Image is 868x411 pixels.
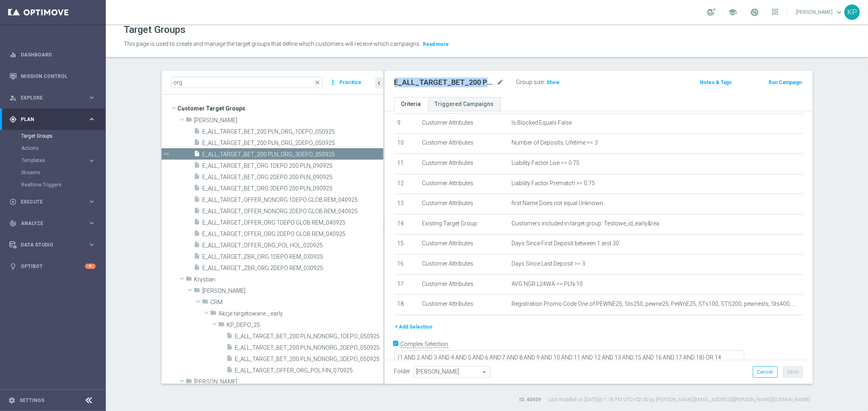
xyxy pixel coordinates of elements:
[9,263,96,270] button: lightbulb Optibot 4
[9,44,96,65] div: Dashboard
[338,77,363,88] button: Prioritize
[419,275,509,295] td: Customer Attributes
[21,130,105,142] div: Target Groups
[753,366,778,378] button: Cancel
[376,79,383,87] i: chevron_left
[21,44,96,65] a: Dashboard
[512,200,603,207] span: first Name Does not equal Unknown
[171,77,323,88] input: Quick find group or folder
[520,396,541,403] label: ID: 40939
[21,95,88,100] span: Explore
[394,194,419,214] td: 13
[203,174,383,181] span: E_ALL_TARGET_BET_ORG 2DEPO 200 PLN_090925
[544,79,545,86] label: :
[194,230,201,239] i: insert_drive_file
[22,158,88,163] div: Templates
[227,332,233,342] i: insert_drive_file
[419,174,509,194] td: Customer Attributes
[835,8,844,17] span: keyboard_arrow_down
[9,51,17,58] i: equalizer
[9,199,96,205] button: play_circle_outline Execute keyboard_arrow_right
[186,116,192,125] i: folder
[219,310,383,317] span: Akcje targetowane _ early
[512,119,572,126] span: Is Blocked Equals False
[419,154,509,174] td: Customer Attributes
[21,182,85,188] a: Realtime Triggers
[9,73,96,80] button: Mission Control
[9,220,88,227] div: Analyze
[549,396,811,403] label: Last modified on [DATE] at 1:18 PM UTC+02:00 by [PERSON_NAME][EMAIL_ADDRESS][PERSON_NAME][DOMAIN_...
[203,242,383,249] span: E_ALL_TARGET_OFFER_ORG_POL HOL_020925
[314,79,321,86] span: close
[9,242,96,248] button: Data Studio keyboard_arrow_right
[85,264,96,269] div: 4
[235,344,383,351] span: E_ALL_TARGET_BET_200 PLN_NONORG_2DEPO_050925
[512,301,800,307] span: Registration Promo Code One of PEWNE25, Sts250, pewne25, PeWnE25, STs100, STS200, pewnests, Sts40...
[9,241,88,249] div: Data Studio
[210,309,217,319] i: folder
[124,24,186,36] h1: Target Groups
[9,116,17,123] i: gps_fixed
[768,78,802,87] button: Run Campaign
[235,333,383,340] span: E_ALL_TARGET_BET_200 PLN_NONORG_1DEPO_050925
[419,234,509,255] td: Customer Attributes
[394,154,419,174] td: 11
[728,8,737,17] span: school
[394,275,419,295] td: 17
[547,80,560,85] span: Show
[21,199,88,204] span: Execute
[512,160,580,167] span: Liability Factor Live >= 0.75
[203,162,383,169] span: E_ALL_TARGET_BET_ORG 1DEPO 200 PLN_090925
[194,139,201,148] i: insert_drive_file
[194,218,201,228] i: insert_drive_file
[21,157,96,164] button: Templates keyboard_arrow_right
[194,253,201,262] i: insert_drive_file
[9,94,88,102] div: Explore
[178,103,383,114] span: Customer Target Groups
[516,79,544,86] label: Group size
[203,208,383,215] span: E_ALL_TARGET_OFFER_NONORG 2DEPO GLOB REM_040925
[219,321,225,330] i: folder
[699,78,732,87] button: Notes & Tags
[194,184,201,194] i: insert_drive_file
[194,287,201,296] i: folder
[394,78,495,87] h2: E_ALL_TARGET_BET_200 PLN_ORG_3DEPO_050925
[795,6,844,18] a: [PERSON_NAME]keyboard_arrow_down
[21,142,105,154] div: Actions
[21,255,85,277] a: Optibot
[9,65,96,87] div: Mission Control
[186,275,192,285] i: folder
[394,322,433,331] button: + Add Selection
[194,162,201,171] i: insert_drive_file
[203,253,383,260] span: E_ALL_TARGET_ZBR_ORG 1DEPO REM_030925
[419,113,509,134] td: Customer Attributes
[422,40,450,49] button: Read more
[88,94,96,102] i: keyboard_arrow_right
[235,367,383,374] span: E_ALL_TARGET_OFFER_ORG_POL FIN_070925
[22,158,80,163] span: Templates
[394,97,428,111] a: Criteria
[194,241,201,251] i: insert_drive_file
[21,169,85,176] a: Streams
[203,151,383,158] span: E_ALL_TARGET_BET_200 PLN_ORG_3DEPO_050925
[512,281,583,288] span: AVG NGR L24WA >= PLN-10
[194,196,201,205] i: insert_drive_file
[203,197,383,203] span: E_ALL_TARGET_OFFER_NONORG 1DEPO GLOB REM_040925
[235,356,383,363] span: E_ALL_TARGET_BET_200 PLN_NONORG_3DEPO_050925
[375,77,383,89] button: chevron_left
[194,173,201,182] i: insert_drive_file
[9,220,96,227] button: track_changes Analyze keyboard_arrow_right
[203,140,383,147] span: E_ALL_TARGET_BET_200 PLN_ORG_2DEPO_050925
[512,220,660,227] span: Customers included in target group: Testowe_id_early&rea
[8,397,15,404] i: settings
[9,95,96,101] button: person_search Explore keyboard_arrow_right
[394,295,419,315] td: 18
[394,214,419,234] td: 14
[419,214,509,234] td: Existing Target Group
[227,322,383,329] span: KP_DEPO_25
[9,255,96,277] div: Optibot
[21,145,85,151] a: Actions
[401,340,448,348] label: Complex Selection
